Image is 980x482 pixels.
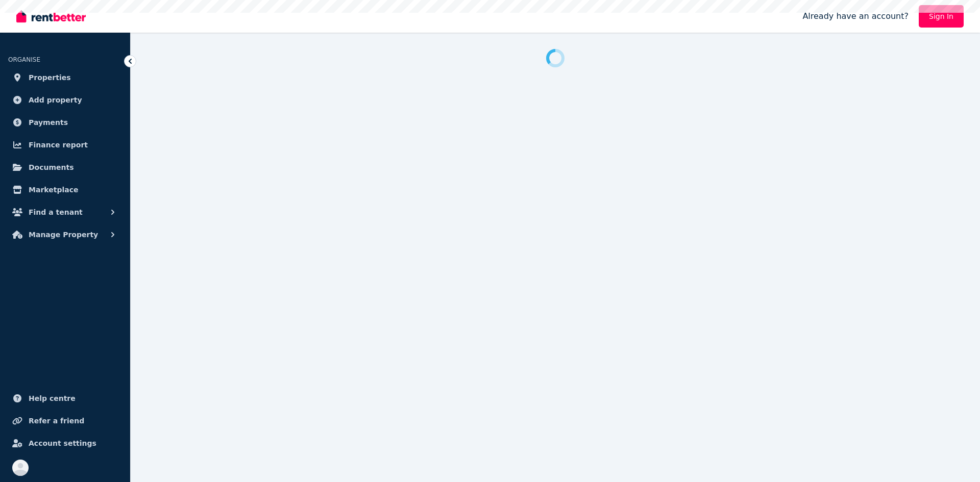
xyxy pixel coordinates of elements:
[29,116,68,129] span: Payments
[29,71,71,84] span: Properties
[8,433,122,453] a: Account settings
[919,5,964,28] a: Sign In
[29,437,96,449] span: Account settings
[802,10,909,22] span: Already have an account?
[8,157,122,177] a: Documents
[8,180,122,200] a: Marketplace
[8,388,122,409] a: Help centre
[8,67,122,88] a: Properties
[16,9,86,24] img: RentBetter
[29,184,78,196] span: Marketplace
[29,94,82,106] span: Add property
[29,139,88,151] span: Finance report
[8,202,122,222] button: Find a tenant
[8,224,122,245] button: Manage Property
[29,229,98,241] span: Manage Property
[29,392,76,404] span: Help centre
[29,161,74,173] span: Documents
[29,415,84,427] span: Refer a friend
[8,135,122,155] a: Finance report
[8,411,122,431] a: Refer a friend
[29,206,83,218] span: Find a tenant
[8,112,122,133] a: Payments
[8,90,122,110] a: Add property
[8,56,40,63] span: ORGANISE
